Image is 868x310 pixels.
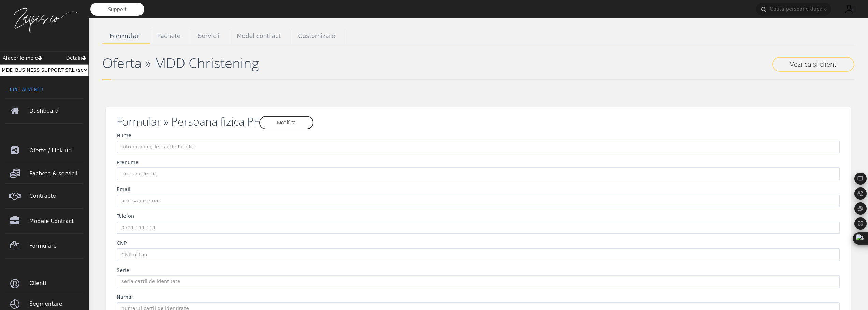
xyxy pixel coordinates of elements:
a: Formulare [5,234,83,259]
a: Vezi ca si client [772,57,854,72]
a: Support [90,3,144,16]
a: Detalii [66,54,86,62]
img: Zapis.io [10,7,78,34]
span: Customizare [298,32,335,41]
img: I feel cool today! [842,2,856,16]
h1: Oferta » MDD Christening [102,55,854,71]
a: Model contract [230,29,291,44]
a: Pachete & servicii [5,163,83,183]
input: seria cartii de identitate [117,275,840,288]
h2: Formular » Persoana fizica PF [117,115,840,129]
a: Modele Contract [5,209,83,233]
label: CNP [117,240,127,247]
span: Formulare [29,236,83,256]
a: Dashboard [5,99,83,124]
span: Bine ai venit! [5,87,83,98]
input: Cauta persoane dupa email [756,3,831,16]
a: Servicii [191,29,230,44]
span: Clienti [29,274,83,293]
label: Email [117,186,130,193]
a: Contracte [5,184,83,209]
input: CNP-ul tau [117,248,840,261]
a: Oferte / Link-uri [5,138,83,163]
span: Contracte [29,186,83,206]
span: Dashboard [29,101,83,120]
a: Afacerile mele [3,54,42,62]
a: Customizare [291,29,345,44]
a: Formular [102,29,150,43]
a: Modifica [259,116,313,129]
label: Telefon [117,213,134,220]
span: Model contract [237,32,281,41]
label: Nume [117,132,131,140]
input: 0721 111 111 [117,222,840,234]
span: Pachete & servicii [29,164,83,183]
span: Formular [109,32,140,40]
a: Clienti [5,274,83,294]
span: Oferte / Link-uri [29,141,83,160]
label: Prenume [117,159,138,166]
input: introdu numele tau de familie [117,141,840,153]
input: adresa de email [117,195,840,208]
input: prenumele tau [117,167,840,180]
label: Numar [117,294,133,301]
span: Servicii [198,32,219,41]
label: Serie [117,267,129,274]
span: Pachete [157,32,181,41]
a: Pachete [150,29,191,44]
span: Modele Contract [29,212,83,231]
